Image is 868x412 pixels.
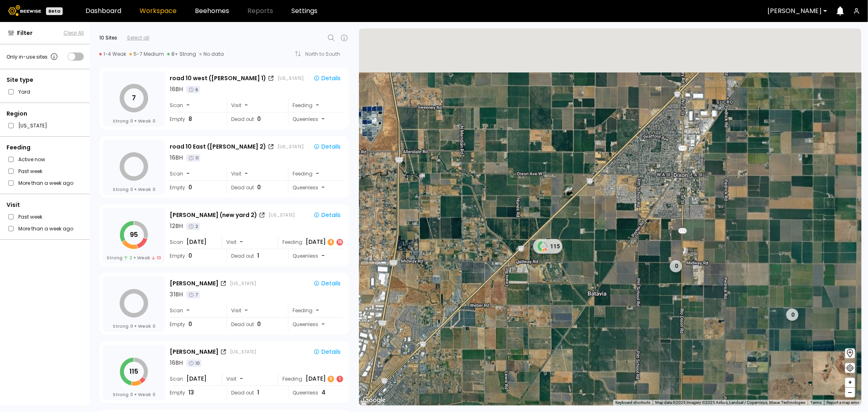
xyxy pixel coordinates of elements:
[227,181,282,194] div: Dead out
[240,238,243,246] span: -
[288,181,344,194] div: Queenless
[288,249,344,263] div: Queenless
[132,93,136,103] tspan: 7
[170,181,221,194] div: Empty
[170,112,221,126] div: Empty
[310,278,344,289] button: Details
[170,279,219,288] div: [PERSON_NAME]
[170,359,183,367] div: 16 BH
[810,400,822,405] a: Terms
[257,252,259,260] span: 1
[153,118,155,124] span: 0
[153,391,155,398] span: 0
[222,235,278,249] div: Visit
[186,223,200,230] div: 2
[170,249,221,263] div: Empty
[18,167,42,175] label: Past week
[306,375,344,383] div: [DATE]
[328,239,334,245] div: 4
[361,395,388,405] a: Open this area in Google Maps (opens a new window)
[7,76,84,84] div: Site type
[63,29,84,37] span: Clear All
[227,112,282,126] div: Dead out
[310,210,344,220] button: Details
[288,304,344,317] div: Feeding
[8,5,41,16] img: Beewise logo
[17,29,33,37] span: Filter
[130,391,133,398] span: 0
[113,118,155,124] div: Strong Weak
[278,372,344,386] div: Feeding
[188,183,192,192] span: 0
[321,115,325,123] span: -
[18,121,47,130] label: [US_STATE]
[186,375,207,383] span: [DATE]
[170,142,266,151] div: road 10 East ([PERSON_NAME] 2)
[18,213,42,221] label: Past week
[170,167,221,180] div: Scan
[337,376,343,382] div: 1
[257,115,261,123] span: 0
[107,254,161,261] div: Strong Weak
[188,320,192,329] span: 0
[845,378,855,388] button: +
[124,254,132,261] span: 2
[18,155,45,164] label: Active now
[316,101,320,110] div: -
[337,239,343,245] div: 16
[848,377,853,388] span: +
[240,375,243,383] span: -
[170,290,183,299] div: 31 BH
[130,186,133,193] span: 0
[127,34,149,42] div: Select all
[170,235,221,249] div: Scan
[230,280,256,287] div: [US_STATE]
[269,212,295,218] div: [US_STATE]
[130,230,138,239] tspan: 95
[188,252,192,260] span: 0
[170,211,257,219] div: [PERSON_NAME] (new yard 2)
[278,143,304,150] div: [US_STATE]
[288,167,344,180] div: Feeding
[321,320,325,329] span: -
[313,348,341,355] div: Details
[222,372,278,386] div: Visit
[170,386,221,399] div: Empty
[170,153,183,162] div: 16 BH
[321,183,325,192] span: -
[615,400,650,405] button: Keyboard shortcuts
[786,309,798,321] div: 0
[129,51,164,57] div: 5-7 Medium
[7,52,59,61] div: Only in-use sites
[99,51,126,57] div: 1-4 Weak
[230,348,256,355] div: [US_STATE]
[199,51,224,57] div: No data
[257,183,261,192] span: 0
[257,320,261,329] span: 0
[7,201,84,209] div: Visit
[170,372,221,386] div: Scan
[153,186,155,193] span: 0
[18,179,73,187] label: More than a week ago
[245,101,248,110] span: -
[305,52,346,57] div: North to South
[321,252,325,260] span: -
[245,169,248,178] span: -
[186,86,200,93] div: 6
[826,400,859,405] a: Report a map error
[313,143,341,150] div: Details
[291,8,317,14] a: Settings
[306,238,344,246] div: [DATE]
[186,101,190,110] span: -
[227,249,282,263] div: Dead out
[170,318,221,331] div: Empty
[113,186,155,193] div: Strong Weak
[278,75,304,81] div: [US_STATE]
[18,88,30,96] label: Yard
[113,391,155,398] div: Strong Weak
[313,75,341,82] div: Details
[170,85,183,94] div: 16 BH
[18,224,73,233] label: More than a week ago
[153,323,155,329] span: 0
[113,323,155,329] div: Strong Weak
